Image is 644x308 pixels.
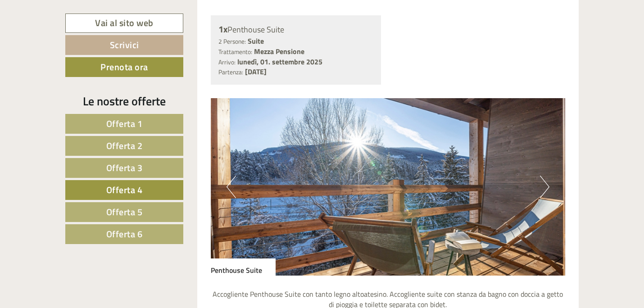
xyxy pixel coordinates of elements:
button: Previous [227,176,236,198]
a: Scrivici [65,35,183,55]
small: Arrivo: [218,58,236,67]
span: Offerta 6 [106,227,143,241]
b: [DATE] [245,66,267,77]
b: Suite [248,36,264,46]
img: image [211,98,566,276]
div: Le nostre offerte [65,93,183,109]
span: Offerta 1 [106,117,143,131]
a: Prenota ora [65,57,183,77]
button: Next [540,176,549,198]
span: Offerta 3 [106,161,143,175]
small: Trattamento: [218,47,252,56]
span: Offerta 4 [106,183,143,197]
span: Offerta 2 [106,139,143,153]
b: Mezza Pensione [254,46,304,57]
div: Penthouse Suite [211,258,276,276]
span: Offerta 5 [106,205,143,219]
a: Vai al sito web [65,14,183,33]
small: Partenza: [218,68,243,77]
b: lunedì, 01. settembre 2025 [237,56,322,67]
b: 1x [218,22,227,36]
small: 2 Persone: [218,37,246,46]
div: Penthouse Suite [218,23,374,36]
